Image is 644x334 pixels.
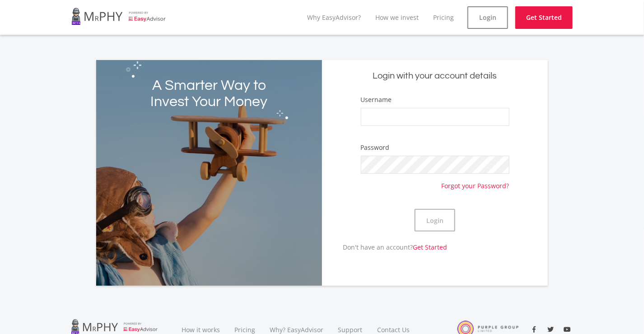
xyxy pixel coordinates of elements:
a: Why EasyAdvisor? [307,13,361,22]
button: Login [415,209,455,232]
h5: Login with your account details [329,70,541,82]
p: Don't have an account? [322,242,447,252]
a: How we invest [375,13,419,22]
h2: A Smarter Way to Invest Your Money [141,78,277,110]
label: Password [361,143,390,152]
label: Username [361,95,392,104]
a: Get Started [413,243,447,251]
a: Login [467,6,508,29]
a: Forgot your Password? [442,174,509,190]
a: Get Started [515,6,573,29]
a: Pricing [433,13,454,22]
